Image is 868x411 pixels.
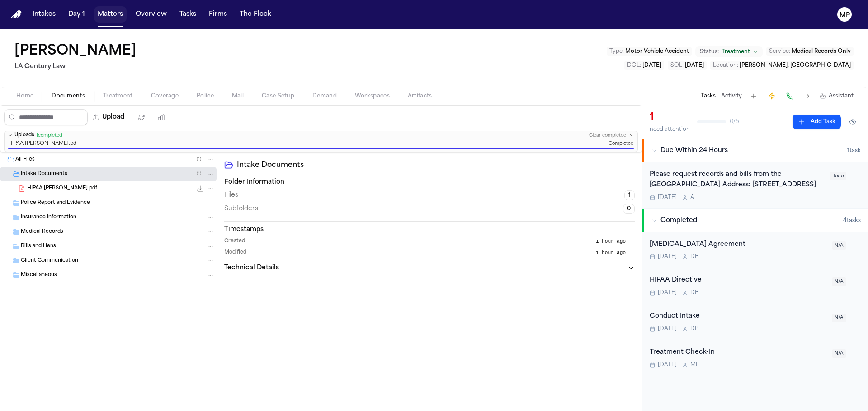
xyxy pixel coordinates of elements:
[36,133,62,139] span: 1 completed
[224,204,258,213] span: Subfolders
[52,92,85,100] span: Documents
[236,6,275,23] a: The Flock
[624,61,664,70] button: Edit DOL: 2025-07-27
[740,63,851,68] span: [PERSON_NAME], [GEOGRAPHIC_DATA]
[21,257,78,265] span: Client Communication
[21,228,63,236] span: Medical Records
[609,49,624,54] span: Type :
[730,118,739,125] span: 0 / 5
[769,49,790,54] span: Service :
[685,63,704,68] span: [DATE]
[21,272,57,279] span: Miscellaneous
[176,6,200,23] button: Tasks
[844,115,861,129] button: Hide completed tasks (⌘⇧H)
[642,304,868,340] div: Open task: Conduct Intake
[14,61,140,72] h2: LA Century Law
[11,10,22,19] a: Home
[650,311,826,322] div: Conduct Intake
[8,141,78,148] span: HIPAA [PERSON_NAME].pdf
[650,111,690,125] div: 1
[103,92,133,100] span: Treatment
[197,157,201,162] span: ( 1 )
[21,214,76,222] span: Insurance Information
[21,171,67,178] span: Intake Documents
[832,349,846,358] span: N/A
[660,216,697,225] span: Completed
[650,240,826,250] div: [MEDICAL_DATA] Agreement
[690,194,694,201] span: A
[829,92,854,100] span: Assistant
[94,6,127,23] button: Matters
[843,217,861,224] span: 4 task s
[690,325,699,332] span: D B
[29,6,59,23] a: Intakes
[197,171,201,176] span: ( 1 )
[205,6,231,23] button: Firms
[642,340,868,376] div: Open task: Treatment Check-In
[65,6,89,23] button: Day 1
[224,191,238,200] span: Files
[650,275,826,286] div: HIPAA Directive
[642,268,868,304] div: Open task: HIPAA Directive
[642,209,868,232] button: Completed4tasks
[700,48,719,55] span: Status:
[224,178,635,187] h3: Folder Information
[21,199,90,207] span: Police Report and Evidence
[701,92,716,100] button: Tasks
[224,249,246,257] span: Modified
[650,170,825,190] div: Please request records and bills from the [GEOGRAPHIC_DATA] Address: [STREET_ADDRESS]
[224,263,635,272] button: Technical Details
[596,238,635,245] button: 1 hour ago
[14,43,137,60] button: Edit matter name
[224,225,635,234] h3: Timestamps
[596,249,626,257] span: 1 hour ago
[783,90,796,102] button: Make a Call
[690,361,699,369] span: M L
[625,49,689,54] span: Motor Vehicle Accident
[14,43,137,60] h1: [PERSON_NAME]
[690,253,699,260] span: D B
[16,92,33,100] span: Home
[650,126,690,133] div: need attention
[830,172,846,180] span: Todo
[820,92,854,100] button: Assistant
[847,147,861,154] span: 1 task
[642,63,661,68] span: [DATE]
[658,194,677,201] span: [DATE]
[721,92,742,100] button: Activity
[658,253,677,260] span: [DATE]
[11,10,22,19] img: Finch Logo
[642,162,868,208] div: Open task: Please request records and bills from the hospital Riverside University Health System ...
[197,92,214,100] span: Police
[589,133,627,139] button: Clear completed
[88,109,130,125] button: Upload
[224,238,245,245] span: Created
[766,47,854,56] button: Edit Service: Medical Records Only
[607,47,692,56] button: Edit Type: Motor Vehicle Accident
[710,61,854,70] button: Edit Location: Belflower, CA
[5,131,637,140] button: Uploads1completedClear completed
[670,63,684,68] span: SOL :
[660,146,728,155] span: Due Within 24 Hours
[765,90,778,102] button: Create Immediate Task
[237,160,635,171] h2: Intake Documents
[627,63,641,68] span: DOL :
[14,132,34,139] span: Uploads
[690,289,699,296] span: D B
[4,109,88,125] input: Search files
[609,141,634,148] span: Completed
[642,232,868,268] div: Open task: Retainer Agreement
[132,6,170,23] a: Overview
[15,156,35,164] span: All Files
[713,63,738,68] span: Location :
[793,115,841,129] button: Add Task
[658,361,677,369] span: [DATE]
[232,92,244,100] span: Mail
[792,49,851,54] span: Medical Records Only
[21,243,56,250] span: Bills and Liens
[196,184,205,193] button: Download HIPAA David Ramirez.pdf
